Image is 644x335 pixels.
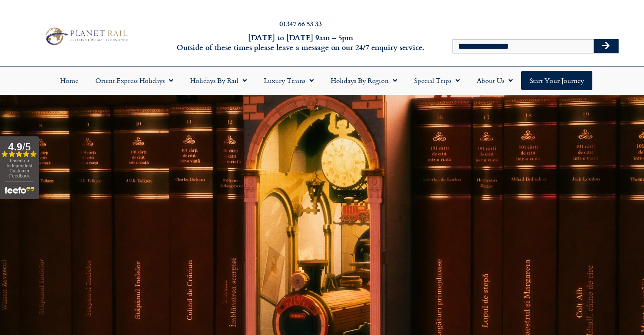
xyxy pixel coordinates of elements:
nav: Menu [4,71,640,90]
a: About Us [468,71,521,90]
button: Search [594,39,618,53]
a: Orient Express Holidays [87,71,182,90]
img: Planet Rail Train Holidays Logo [42,25,130,47]
a: Special Trips [406,71,468,90]
h6: [DATE] to [DATE] 9am – 5pm Outside of these times please leave a message on our 24/7 enquiry serv... [174,33,427,53]
a: 01347 66 53 33 [279,19,322,28]
a: Start your Journey [521,71,592,90]
a: Home [52,71,87,90]
a: Holidays by Region [322,71,406,90]
a: Luxury Trains [255,71,322,90]
a: Holidays by Rail [182,71,255,90]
